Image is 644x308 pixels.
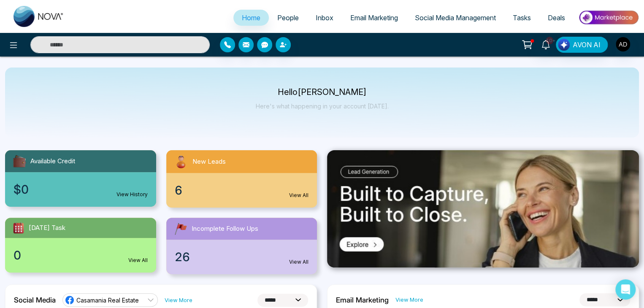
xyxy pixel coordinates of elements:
span: Incomplete Follow Ups [192,224,258,234]
h2: Email Marketing [336,296,389,304]
a: View All [289,192,308,199]
a: Incomplete Follow Ups26View All [161,218,322,274]
img: . [327,150,639,267]
img: availableCredit.svg [12,154,27,169]
a: View All [128,257,148,264]
a: People [269,10,307,26]
a: Home [233,10,269,26]
p: Hello [PERSON_NAME] [256,89,389,96]
img: Lead Flow [558,39,570,51]
a: 10+ [536,37,556,51]
span: Inbox [316,14,333,22]
h2: Social Media [14,296,56,304]
span: Social Media Management [415,14,496,22]
a: View History [116,191,148,198]
a: Social Media Management [406,10,504,26]
span: 0 [14,246,21,264]
a: View All [289,258,308,266]
span: Available Credit [30,157,75,166]
span: 10+ [546,37,553,44]
div: Open Intercom Messenger [615,279,636,300]
a: View More [395,296,423,304]
img: followUps.svg [173,221,188,236]
a: Deals [539,10,574,26]
span: Tasks [513,14,531,22]
img: Market-place.gif [578,8,639,27]
span: $0 [14,181,29,198]
p: Here's what happening in your account [DATE]. [256,103,389,110]
span: Deals [548,14,565,22]
span: 26 [175,248,190,266]
img: User Avatar [616,37,630,51]
span: Email Marketing [350,14,398,22]
span: People [277,14,299,22]
span: AVON AI [573,40,601,50]
span: 6 [175,181,182,199]
a: Inbox [307,10,342,26]
span: Casamania Real Estate [76,296,139,304]
img: newLeads.svg [173,154,189,170]
span: Home [242,14,260,22]
a: New Leads6View All [161,150,322,208]
img: todayTask.svg [12,221,25,235]
a: Tasks [504,10,539,26]
span: [DATE] Task [29,223,65,233]
span: New Leads [192,157,226,167]
button: AVON AI [556,37,608,53]
img: Nova CRM Logo [14,6,64,27]
a: View More [165,296,192,304]
a: Email Marketing [342,10,406,26]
